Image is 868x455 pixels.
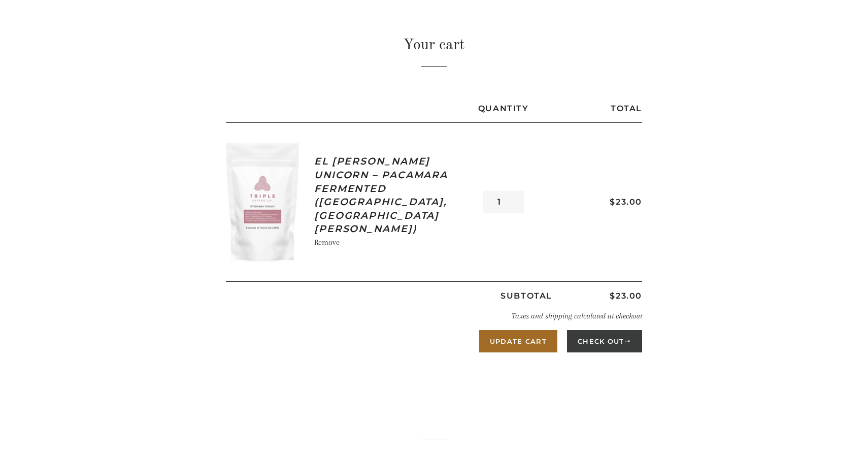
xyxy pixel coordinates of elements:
span: $23.00 [610,197,642,207]
span: Subtotal [500,291,552,301]
button: Update Cart [479,330,557,352]
button: Check Out [567,330,642,352]
span: $23.00 [610,291,642,301]
a: Remove [314,238,340,247]
h1: Your cart [226,35,642,56]
div: Quantity [476,102,531,115]
em: Taxes and shipping calculated at checkout [512,311,642,320]
img: El Salvador Unicorn – Pacamara Fermented (Chalatenango, El Salvador) [226,138,299,266]
a: El [PERSON_NAME] Unicorn – Pacamara Fermented ([GEOGRAPHIC_DATA], [GEOGRAPHIC_DATA][PERSON_NAME]) [314,155,459,236]
div: Total [531,102,642,115]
